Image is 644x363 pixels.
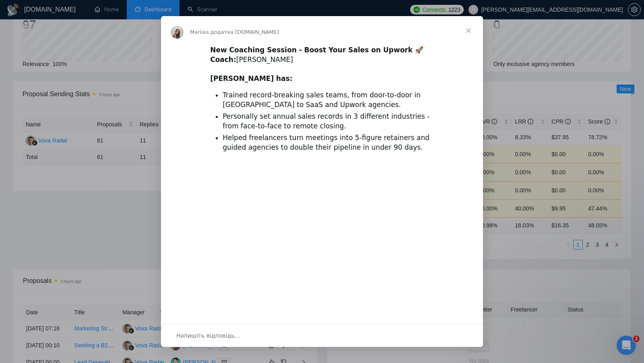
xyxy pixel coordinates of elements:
[454,16,483,45] span: Закрити
[210,56,236,64] b: Coach:
[171,26,184,39] img: Profile image for Mariia
[210,46,423,54] b: New Coaching Session - Boost Your Sales on Upwork 🚀
[223,91,434,110] li: Trained record-breaking sales teams, from door-to-door in [GEOGRAPHIC_DATA] to SaaS and Upwork ag...
[210,45,434,84] div: ​ [PERSON_NAME] ​ ​
[161,324,483,347] div: Відкрити бесіду й відповісти
[223,112,434,131] li: Personally set annual sales records in 3 different industries - from face-to-face to remote closing.
[206,29,279,35] span: з додатка [DOMAIN_NAME]
[190,29,206,35] span: Mariia
[210,74,292,82] b: [PERSON_NAME] has:
[176,330,240,341] span: Напишіть відповідь…
[223,133,434,153] li: Helped freelancers turn meetings into 5-figure retainers and guided agencies to double their pipe...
